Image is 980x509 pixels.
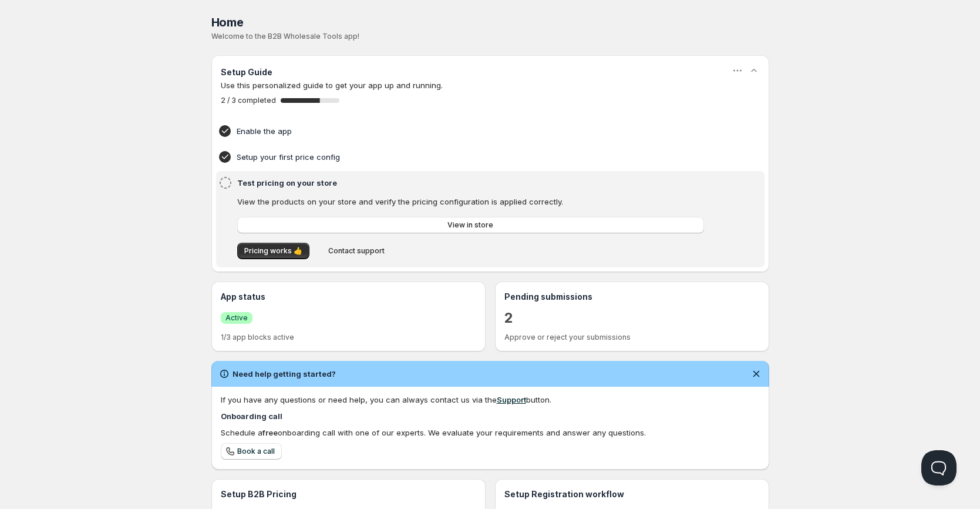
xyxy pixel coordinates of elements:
[221,333,476,342] p: 1/3 app blocks active
[233,368,336,380] h2: Need help getting started?
[221,312,252,324] a: SuccessActive
[748,366,765,382] button: Dismiss notification
[504,333,760,342] p: Approve or reject your submissions
[497,395,526,404] a: Support
[921,450,957,485] iframe: Help Scout Beacon - Open
[447,220,493,230] span: View in store
[221,443,282,460] a: Book a call
[321,243,392,259] button: Contact support
[504,309,513,327] a: 2
[237,177,708,189] h4: Test pricing on your store
[221,96,276,105] span: 2 / 3 completed
[237,151,708,163] h4: Setup your first price config
[225,313,248,323] span: Active
[221,79,760,91] p: Use this personalized guide to get your app up and running.
[244,246,302,256] span: Pricing works 👍
[221,488,476,500] h3: Setup B2B Pricing
[237,125,708,137] h4: Enable the app
[211,32,769,41] p: Welcome to the B2B Wholesale Tools app!
[221,66,272,78] h3: Setup Guide
[237,196,704,207] p: View the products on your store and verify the pricing configuration is applied correctly.
[221,410,760,422] h4: Onboarding call
[221,394,760,406] div: If you have any questions or need help, you can always contact us via the button.
[262,428,278,437] b: free
[504,488,760,500] h3: Setup Registration workflow
[237,447,275,456] span: Book a call
[221,427,760,438] div: Schedule a onboarding call with one of our experts. We evaluate your requirements and answer any ...
[328,246,385,256] span: Contact support
[237,243,309,259] button: Pricing works 👍
[504,291,760,303] h3: Pending submissions
[211,15,244,29] span: Home
[221,291,476,303] h3: App status
[237,217,704,233] a: View in store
